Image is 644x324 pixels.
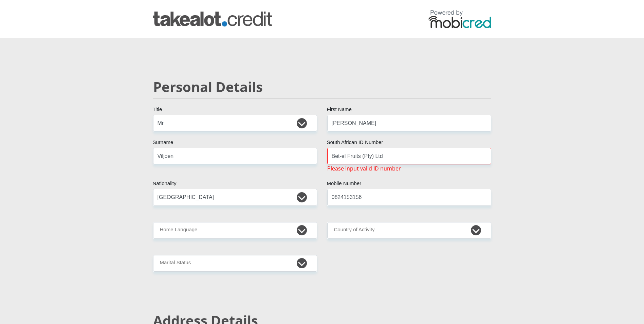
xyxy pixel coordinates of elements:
input: Surname [153,148,317,164]
img: takealot_credit logo [153,12,272,26]
input: First Name [327,115,491,131]
input: Contact Number [327,189,491,205]
span: Please input valid ID number [327,164,401,173]
img: powered by mobicred logo [428,10,491,28]
h2: Personal Details [153,79,491,95]
input: ID Number [327,148,491,164]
